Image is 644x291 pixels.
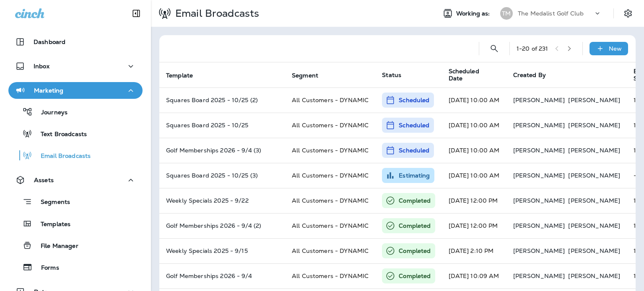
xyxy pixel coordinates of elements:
p: Email Broadcasts [32,152,91,160]
span: All Customers - DYNAMIC [292,247,369,255]
button: Text Broadcasts [8,125,143,142]
span: Scheduled Date [449,68,492,82]
p: Completed [399,272,431,280]
p: Segments [32,198,70,207]
button: Dashboard [8,33,143,50]
p: Golf Memberships 2026 - 9/4 [166,273,278,279]
button: Templates [8,215,143,232]
button: Marketing [8,82,143,99]
span: Segment [292,72,318,79]
p: Assets [34,177,54,183]
p: Marketing [34,87,63,94]
p: Squares Board 2025 - 10/25 (2) [166,97,278,103]
p: [PERSON_NAME] [513,122,565,129]
p: Inbox [34,63,49,70]
td: [DATE] 10:00 AM [442,113,506,138]
p: Dashboard [34,39,65,45]
p: Golf Memberships 2026 - 9/4 (3) [166,147,278,154]
p: [PERSON_NAME] [568,273,620,279]
span: Template [166,72,204,79]
span: Status [382,71,401,79]
p: The Medalist Golf Club [518,10,584,17]
p: Weekly Specials 2025 - 9/22 [166,197,278,204]
p: Scheduled [399,96,429,104]
span: Segment [292,72,329,79]
p: [PERSON_NAME] [568,172,620,179]
p: [PERSON_NAME] [513,147,565,154]
p: Golf Memberships 2026 - 9/4 (2) [166,222,278,229]
p: [PERSON_NAME] [568,222,620,229]
td: [DATE] 10:00 AM [442,138,506,163]
span: All Customers - DYNAMIC [292,172,369,179]
td: [DATE] 10:09 AM [442,263,506,288]
button: Journeys [8,103,143,121]
p: Journeys [33,109,68,117]
span: All Customers - DYNAMIC [292,197,369,204]
p: Text Broadcasts [32,131,87,139]
span: Scheduled Date [449,68,503,82]
button: Collapse Sidebar [125,5,148,22]
button: Segments [8,193,143,211]
button: File Manager [8,237,143,254]
span: Working as: [456,10,492,17]
p: Scheduled [399,146,429,155]
p: [PERSON_NAME] [513,97,565,103]
span: Template [166,72,193,79]
p: [PERSON_NAME] [568,122,620,129]
td: [DATE] 10:00 AM [442,88,506,113]
p: Forms [33,264,59,272]
button: Inbox [8,58,143,75]
button: Forms [8,258,143,276]
p: Scheduled [399,121,429,129]
span: Created By [513,71,546,79]
p: [PERSON_NAME] [513,273,565,279]
span: All Customers - DYNAMIC [292,121,369,129]
p: Templates [32,221,70,229]
div: TM [500,7,513,20]
p: [PERSON_NAME] [513,172,565,179]
span: All Customers - DYNAMIC [292,147,369,154]
p: Estimating [399,171,430,180]
td: [DATE] 2:10 PM [442,238,506,263]
p: File Manager [32,242,78,250]
p: [PERSON_NAME] [513,222,565,229]
span: All Customers - DYNAMIC [292,222,369,229]
p: [PERSON_NAME] [513,197,565,204]
p: Completed [399,221,431,230]
p: Completed [399,196,431,205]
p: [PERSON_NAME] [568,197,620,204]
span: All Customers - DYNAMIC [292,96,369,104]
td: [DATE] 12:00 PM [442,188,506,213]
p: [PERSON_NAME] [568,147,620,154]
p: Weekly Specials 2025 - 9/15 [166,247,278,254]
span: All Customers - DYNAMIC [292,272,369,280]
button: Settings [621,6,636,21]
button: Assets [8,172,143,188]
p: [PERSON_NAME] [513,247,565,254]
p: Squares Board 2025 - 10/25 (3) [166,172,278,179]
div: 1 - 20 of 231 [517,45,548,52]
p: [PERSON_NAME] [568,247,620,254]
button: Search Email Broadcasts [486,40,503,57]
p: Email Broadcasts [172,7,259,20]
p: Squares Board 2025 - 10/25 [166,122,278,129]
button: Email Broadcasts [8,147,143,164]
p: [PERSON_NAME] [568,97,620,103]
td: [DATE] 10:00 AM [442,163,506,188]
p: New [609,45,622,52]
td: [DATE] 12:00 PM [442,213,506,238]
p: Completed [399,247,431,255]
